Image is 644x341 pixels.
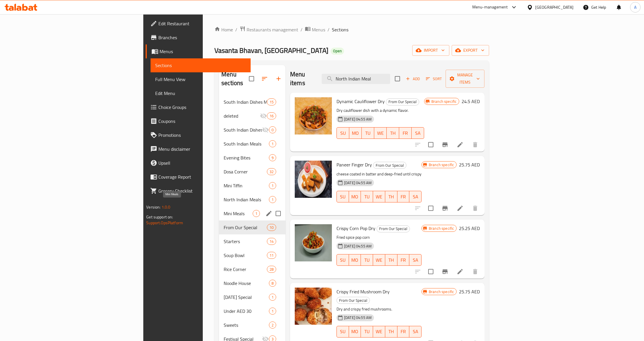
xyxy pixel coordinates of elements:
[405,76,421,82] span: Add
[322,74,390,84] input: search
[337,306,422,313] p: Dry and crispy fried mushrooms.
[224,196,269,203] div: North Indian Meals
[457,268,464,275] a: Edit menu item
[339,327,347,336] span: SU
[295,161,332,198] img: Paneer Finger Dry
[262,126,269,133] svg: Inactive section
[267,225,276,230] span: 10
[265,209,273,218] button: edit
[253,210,260,217] div: items
[224,280,269,287] div: Noodle House
[468,138,482,152] button: delete
[269,155,276,161] span: 9
[269,197,276,202] span: 1
[332,26,348,33] span: Sections
[404,74,422,83] span: Add item
[412,256,419,264] span: SA
[328,26,330,33] li: /
[224,182,269,189] span: Mini Tiffin
[377,225,410,232] div: From Our Special
[267,113,276,119] span: 16
[337,170,422,178] p: cheese coated in batter and deep-fried until crispy
[151,86,251,100] a: Edit Menu
[331,49,344,53] span: Open
[224,238,267,245] div: Starters
[337,224,375,233] span: Crispy Corn Pop Dry
[269,154,276,161] div: items
[361,191,373,202] button: TU
[438,201,452,215] button: Branch-specific-item
[342,243,374,249] span: [DATE] 04:55 AM
[386,98,419,105] div: From Our Special
[425,139,437,151] span: Select to update
[412,45,449,56] button: import
[450,71,480,86] span: Manage items
[155,62,246,69] span: Sections
[224,308,269,315] span: Under AED 30
[219,179,285,193] div: Mini Tiffin1
[363,193,371,201] span: TU
[342,116,374,122] span: [DATE] 04:55 AM
[295,224,332,261] img: Crispy Corn Pop Dry
[425,202,437,214] span: Select to update
[388,327,395,336] span: TH
[409,254,422,266] button: SA
[337,160,372,169] span: Paneer Finger Dry
[452,45,489,56] button: export
[269,140,276,147] div: items
[219,207,285,220] div: Mini Meals1edit
[267,98,276,105] div: items
[412,327,419,336] span: SA
[219,123,285,137] div: South Indian Dishes Evening0
[438,265,452,279] button: Branch-specific-item
[269,295,276,300] span: 1
[158,187,246,194] span: Grocery Checklist
[331,48,344,55] div: Open
[391,73,404,85] span: Select section
[146,219,183,227] a: Support.OpsPlatform
[352,129,359,137] span: MO
[151,72,251,86] a: Full Menu View
[146,203,160,211] span: Version:
[337,191,349,202] button: SU
[267,239,276,244] span: 14
[224,294,269,301] div: Onam Special
[472,4,508,11] div: Menu-management
[146,44,251,58] a: Menus
[269,280,276,287] div: items
[155,76,246,83] span: Full Menu View
[387,127,399,139] button: TH
[425,265,437,278] span: Select to update
[374,127,387,139] button: WE
[267,169,276,175] span: 32
[377,129,384,137] span: WE
[272,72,285,86] button: Add section
[267,99,276,105] span: 15
[267,253,276,258] span: 11
[342,180,374,186] span: [DATE] 04:55 AM
[412,193,419,201] span: SA
[386,98,419,105] span: From Our Special
[414,129,422,137] span: SA
[224,98,267,105] span: South Indian Dishes Morning
[258,72,272,86] span: Sort sections
[269,294,276,301] div: items
[375,193,383,201] span: WE
[349,326,361,338] button: MO
[401,129,409,137] span: FR
[224,154,269,161] span: Evening Bites
[426,162,456,168] span: Branch specific
[219,95,285,109] div: South Indian Dishes Morning15
[351,193,359,201] span: MO
[312,26,325,33] span: Menus
[224,140,269,147] div: South Indian Meals
[269,141,276,147] span: 1
[146,184,251,198] a: Grocery Checklist
[362,127,374,139] button: TU
[253,211,260,216] span: 1
[377,225,410,232] span: From Our Special
[224,168,267,175] span: Dosa Corner
[397,254,410,266] button: FR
